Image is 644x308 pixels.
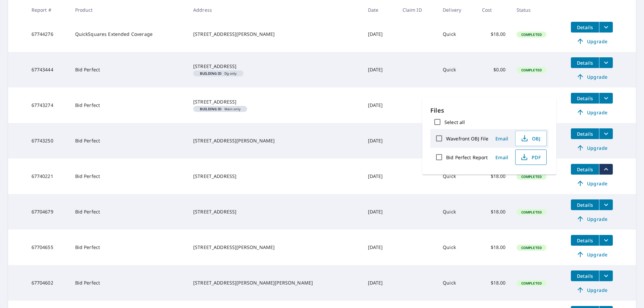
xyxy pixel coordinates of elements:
td: [DATE] [363,87,397,123]
span: Upgrade [575,250,609,258]
div: [STREET_ADDRESS][PERSON_NAME] [193,137,357,144]
td: $18.00 [477,194,511,230]
div: [STREET_ADDRESS][PERSON_NAME] [193,244,357,251]
a: Upgrade [571,107,613,118]
td: 67704602 [26,265,70,301]
div: [STREET_ADDRESS] [193,63,357,70]
span: Completed [517,210,546,214]
button: filesDropdownBtn-67704679 [599,199,613,210]
span: PDF [520,153,541,161]
button: OBJ [515,131,547,146]
td: $18.00 [477,16,511,52]
span: Email [494,154,510,161]
span: Dg only [196,72,241,75]
button: detailsBtn-67743250 [571,128,599,139]
label: Bid Perfect Report [446,154,488,161]
td: Bid Perfect [70,52,188,87]
td: [DATE] [363,123,397,159]
span: Upgrade [575,73,609,81]
span: Upgrade [575,37,609,45]
td: 67704679 [26,194,70,230]
td: $18.00 [477,265,511,301]
td: Quick [437,16,477,52]
td: 67743274 [26,87,70,123]
span: Details [575,95,595,102]
div: [STREET_ADDRESS][PERSON_NAME][PERSON_NAME] [193,280,357,286]
a: Upgrade [571,178,613,189]
button: detailsBtn-67704679 [571,199,599,210]
span: Completed [517,281,546,286]
span: Main only [196,107,245,111]
span: Details [575,202,595,208]
button: filesDropdownBtn-67743250 [599,128,613,139]
td: 67743444 [26,52,70,87]
div: [STREET_ADDRESS] [193,99,357,105]
td: Bid Perfect [70,87,188,123]
div: [STREET_ADDRESS][PERSON_NAME] [193,31,357,38]
span: Upgrade [575,144,609,152]
span: Upgrade [575,286,609,294]
td: [DATE] [363,52,397,87]
button: PDF [515,149,547,165]
button: filesDropdownBtn-67704655 [599,235,613,246]
td: 67704655 [26,230,70,265]
button: Email [491,133,513,144]
span: Details [575,273,595,279]
span: Upgrade [575,215,609,223]
span: Upgrade [575,179,609,187]
div: [STREET_ADDRESS] [193,208,357,215]
span: Completed [517,245,546,250]
td: Bid Perfect [70,265,188,301]
button: detailsBtn-67743274 [571,93,599,104]
button: detailsBtn-67740221 [571,164,599,175]
p: Files [430,106,548,115]
td: Quick [437,194,477,230]
button: filesDropdownBtn-67743444 [599,57,613,68]
td: Quick [437,159,477,194]
td: 67744276 [26,16,70,52]
span: Details [575,24,595,30]
td: Bid Perfect [70,194,188,230]
span: Details [575,166,595,173]
button: detailsBtn-67743444 [571,57,599,68]
button: Email [491,152,513,163]
td: [DATE] [363,265,397,301]
div: [STREET_ADDRESS] [193,173,357,180]
button: filesDropdownBtn-67744276 [599,22,613,33]
td: [DATE] [363,230,397,265]
td: $18.00 [477,159,511,194]
label: Wavefront OBJ File [446,135,488,142]
span: Completed [517,32,546,37]
button: detailsBtn-67704655 [571,235,599,246]
em: Building ID [200,107,222,111]
a: Upgrade [571,285,613,295]
td: [DATE] [363,194,397,230]
td: [DATE] [363,16,397,52]
td: 67743250 [26,123,70,159]
td: Bid Perfect [70,159,188,194]
a: Upgrade [571,142,613,153]
span: Upgrade [575,108,609,116]
td: $0.00 [477,52,511,87]
span: OBJ [520,134,541,142]
td: 67740221 [26,159,70,194]
td: Bid Perfect [70,123,188,159]
td: Quick [437,52,477,87]
a: Upgrade [571,36,613,47]
button: filesDropdownBtn-67704602 [599,270,613,281]
em: Building ID [200,72,222,75]
td: Bid Perfect [70,230,188,265]
a: Upgrade [571,249,613,260]
label: Select all [444,119,465,125]
td: QuickSquares Extended Coverage [70,16,188,52]
button: detailsBtn-67704602 [571,270,599,281]
td: $18.00 [477,230,511,265]
button: filesDropdownBtn-67740221 [599,164,613,175]
td: Quick [437,87,477,123]
button: filesDropdownBtn-67743274 [599,93,613,104]
td: $18.00 [477,87,511,123]
button: detailsBtn-67744276 [571,22,599,33]
td: Quick [437,265,477,301]
td: [DATE] [363,159,397,194]
a: Upgrade [571,213,613,224]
